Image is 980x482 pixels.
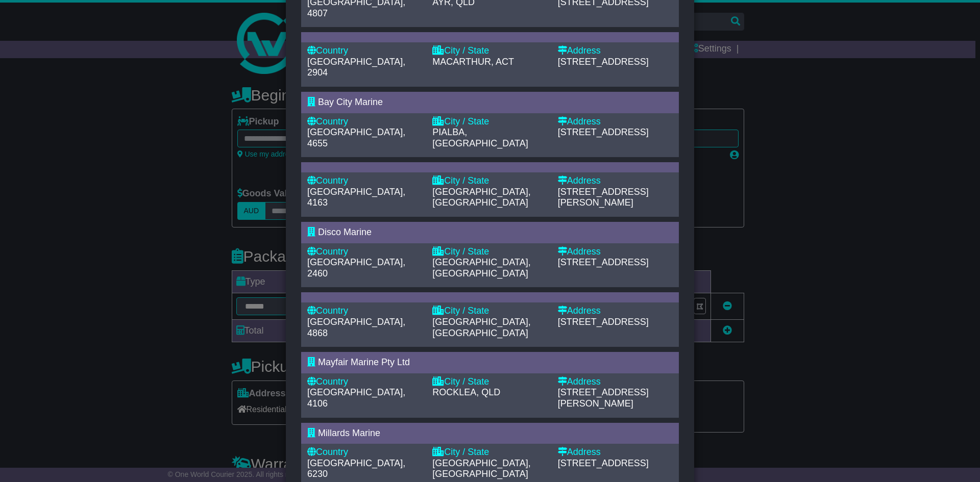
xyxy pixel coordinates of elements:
div: Country [307,116,422,128]
span: [GEOGRAPHIC_DATA], [GEOGRAPHIC_DATA] [432,317,530,338]
span: [GEOGRAPHIC_DATA], 4868 [307,317,405,338]
div: City / State [432,175,547,187]
div: Country [307,175,422,187]
div: Address [558,175,673,187]
div: City / State [432,447,547,458]
div: City / State [432,116,547,128]
div: Address [558,45,673,57]
span: Millards Marine [318,428,380,438]
div: City / State [432,376,547,388]
span: [GEOGRAPHIC_DATA], 2460 [307,257,405,278]
span: PIALBA, [GEOGRAPHIC_DATA] [432,127,528,148]
span: [GEOGRAPHIC_DATA], 4163 [307,187,405,208]
span: [GEOGRAPHIC_DATA], 4655 [307,127,405,148]
div: Country [307,246,422,258]
div: Address [558,116,673,128]
span: [STREET_ADDRESS][PERSON_NAME] [558,387,649,409]
span: [STREET_ADDRESS][PERSON_NAME] [558,187,649,208]
span: MACARTHUR, ACT [432,57,514,67]
div: Country [307,447,422,458]
span: [GEOGRAPHIC_DATA], [GEOGRAPHIC_DATA] [432,187,530,208]
span: [STREET_ADDRESS] [558,458,649,468]
div: Country [307,306,422,317]
span: Mayfair Marine Pty Ltd [318,357,410,367]
span: [GEOGRAPHIC_DATA], [GEOGRAPHIC_DATA] [432,257,530,278]
span: Disco Marine [318,227,372,237]
div: City / State [432,45,547,57]
div: Country [307,376,422,388]
div: Address [558,447,673,458]
span: [GEOGRAPHIC_DATA], [GEOGRAPHIC_DATA] [432,458,530,479]
span: [GEOGRAPHIC_DATA], 4106 [307,387,405,409]
div: Address [558,376,673,388]
span: Bay City Marine [318,97,383,107]
div: City / State [432,246,547,258]
div: Address [558,246,673,258]
span: [STREET_ADDRESS] [558,127,649,137]
span: [GEOGRAPHIC_DATA], 6230 [307,458,405,479]
div: Country [307,45,422,57]
span: [GEOGRAPHIC_DATA], 2904 [307,57,405,78]
div: Address [558,306,673,317]
div: City / State [432,306,547,317]
span: [STREET_ADDRESS] [558,257,649,267]
span: [STREET_ADDRESS] [558,317,649,327]
span: ROCKLEA, QLD [432,387,500,397]
span: [STREET_ADDRESS] [558,57,649,67]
